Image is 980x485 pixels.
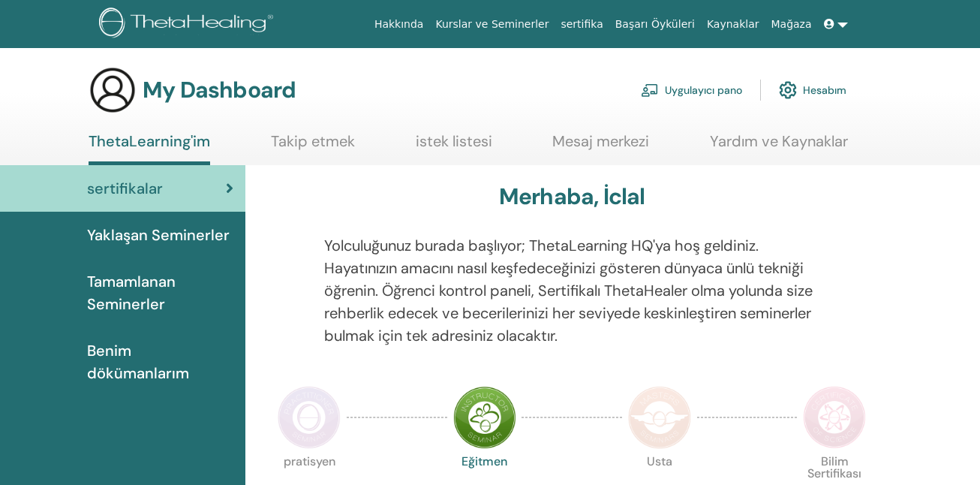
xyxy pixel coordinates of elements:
[416,132,492,161] a: istek listesi
[499,183,645,210] h3: Merhaba, İclal
[89,132,210,165] a: ThetaLearning'im
[701,11,765,38] a: Kaynaklar
[87,339,233,384] span: Benim dökümanlarım
[552,132,649,161] a: Mesaj merkezi
[278,386,341,449] img: Practitioner
[89,66,137,114] img: generic-user-icon.jpg
[368,11,430,38] a: Hakkında
[628,386,691,449] img: Master
[641,83,659,97] img: chalkboard-teacher.svg
[453,386,516,449] img: Instructor
[324,234,820,347] p: Yolculuğunuz burada başlıyor; ThetaLearning HQ'ya hoş geldiniz. Hayatınızın amacını nasıl keşfede...
[765,11,817,38] a: Mağaza
[87,270,233,315] span: Tamamlanan Seminerler
[803,386,866,449] img: Certificate of Science
[143,77,296,104] h3: My Dashboard
[99,8,278,41] img: logo.png
[87,177,163,200] span: sertifikalar
[271,132,355,161] a: Takip etmek
[609,11,701,38] a: Başarı Öyküleri
[87,224,230,246] span: Yaklaşan Seminerler
[429,11,555,38] a: Kurslar ve Seminerler
[710,132,848,161] a: Yardım ve Kaynaklar
[779,77,797,103] img: cog.svg
[779,74,846,107] a: Hesabım
[641,74,742,107] a: Uygulayıcı pano
[555,11,609,38] a: sertifika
